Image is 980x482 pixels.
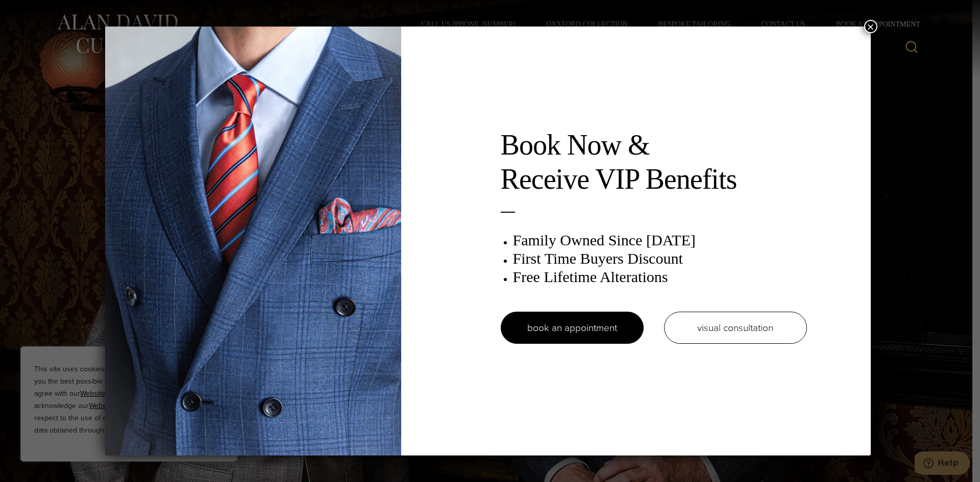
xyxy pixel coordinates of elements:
h3: First Time Buyers Discount [513,249,807,268]
a: book an appointment [501,312,644,344]
h3: Free Lifetime Alterations [513,268,807,286]
a: visual consultation [664,312,807,344]
button: Close [864,20,877,33]
h2: Book Now & Receive VIP Benefits [501,128,807,196]
span: Help [23,7,44,16]
h3: Family Owned Since [DATE] [513,231,807,249]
